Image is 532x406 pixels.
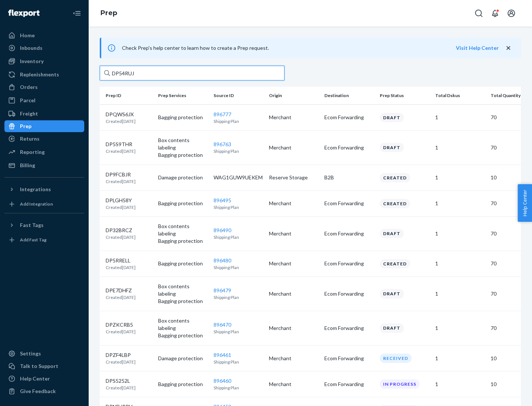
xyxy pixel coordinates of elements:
p: Ecom Forwarding [324,114,374,121]
p: DPZF4LBP [106,351,136,359]
a: 896777 [214,111,231,117]
p: DPLGH58Y [106,197,136,204]
p: Ecom Forwarding [324,200,374,207]
a: 896460 [214,378,231,384]
p: DP5RRELL [106,257,136,264]
div: Settings [20,350,41,357]
a: 896461 [214,352,231,358]
p: 1 [435,290,485,297]
p: Ecom Forwarding [324,260,374,267]
button: Visit Help Center [456,44,499,52]
div: Inventory [20,58,44,65]
button: Integrations [4,183,84,195]
p: Bagging protection [158,332,208,339]
p: Bagging protection [158,200,208,207]
p: Ecom Forwarding [324,290,374,297]
div: Reporting [20,148,45,156]
button: Give Feedback [4,385,84,397]
div: Parcel [20,97,35,104]
div: Home [20,32,35,39]
a: Parcel [4,94,84,106]
p: Merchant [269,381,318,388]
div: Replenishments [20,71,59,78]
div: Draft [380,143,404,152]
a: Settings [4,348,84,359]
p: Shipping Plan [214,204,263,210]
div: Created [380,259,410,268]
a: Add Fast Tag [4,234,84,246]
div: Help Center [20,375,50,382]
button: Open Search Box [471,6,486,21]
p: Created [DATE] [106,148,136,154]
p: Created [DATE] [106,234,136,240]
a: Inbounds [4,42,84,54]
p: Shipping Plan [214,359,263,365]
p: Reserve Storage [269,174,318,181]
ol: breadcrumbs [95,3,123,24]
img: Flexport logo [8,10,40,17]
a: Returns [4,133,84,145]
div: Returns [20,135,40,142]
a: Reporting [4,146,84,158]
p: Shipping Plan [214,385,263,391]
p: Shipping Plan [214,118,263,124]
p: Created [DATE] [106,204,136,210]
p: Merchant [269,324,318,332]
p: WAG1GUW9UEKEM [214,174,263,181]
p: Created [DATE] [106,264,136,271]
div: Add Fast Tag [20,237,47,243]
p: DP32BRCZ [106,227,136,234]
p: Box contents labeling [158,223,208,237]
p: Merchant [269,144,318,151]
button: Help Center [518,184,532,222]
div: Prep [20,123,31,130]
div: Draft [380,289,404,298]
p: Bagging protection [158,151,208,159]
p: Bagging protection [158,114,208,121]
p: Merchant [269,200,318,207]
p: 1 [435,144,485,151]
p: 1 [435,174,485,181]
p: Bagging protection [158,381,208,388]
p: Damage protection [158,355,208,362]
p: DP9FCBJR [106,171,136,178]
a: Freight [4,108,84,120]
p: Bagging protection [158,260,208,267]
a: Prep [4,120,84,132]
p: Created [DATE] [106,118,136,124]
p: Created [DATE] [106,328,136,335]
th: Prep Status [377,87,432,104]
th: Destination [321,87,377,104]
p: DPS5252L [106,377,136,385]
p: 1 [435,114,485,121]
p: Merchant [269,230,318,237]
span: Check Prep's help center to learn how to create a Prep request. [122,45,269,51]
a: Talk to Support [4,360,84,372]
p: B2B [324,174,374,181]
p: 1 [435,324,485,332]
div: Inbounds [20,44,42,52]
a: 896490 [214,227,231,233]
p: Merchant [269,114,318,121]
p: Ecom Forwarding [324,355,374,362]
a: 896479 [214,287,231,293]
div: Integrations [20,186,51,193]
div: Created [380,199,410,208]
p: Created [DATE] [106,359,136,365]
div: Draft [380,323,404,333]
p: Bagging protection [158,297,208,305]
div: Add Integration [20,201,53,207]
p: 1 [435,260,485,267]
p: Shipping Plan [214,264,263,271]
a: Orders [4,81,84,93]
button: Close Navigation [69,6,84,21]
p: 1 [435,381,485,388]
p: Ecom Forwarding [324,230,374,237]
th: Source ID [211,87,266,104]
a: 896763 [214,141,231,147]
p: Ecom Forwarding [324,144,374,151]
a: Inventory [4,55,84,67]
p: Shipping Plan [214,328,263,335]
th: Prep Services [155,87,211,104]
